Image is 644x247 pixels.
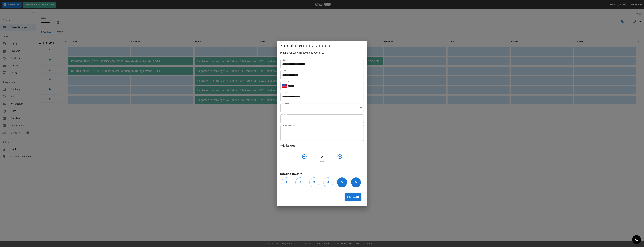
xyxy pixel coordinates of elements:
[280,93,362,101] input: Choose date, selected date is Sep 5, 2025
[337,177,347,187] button: 5
[280,43,364,48] h5: Platzhalterreservierung erstellen
[280,143,364,148] h6: Wie lange?
[280,104,364,112] div: ​
[313,180,315,185] h6: 3
[286,180,287,185] h6: 1
[280,51,364,55] h6: Platzhalterreservierungen sind kostenlos
[323,177,333,187] button: 4
[327,180,329,185] h6: 4
[282,80,289,83] label: Telefon
[299,180,301,185] h6: 2
[309,177,319,187] button: 3
[308,153,336,160] h4: 2
[280,161,364,164] p: Std
[341,180,343,185] h6: 5
[345,193,361,201] button: Erstellen
[282,91,289,94] label: Anfang
[355,180,357,185] h6: 6
[351,177,361,187] button: 6
[295,177,305,187] button: 2
[282,84,287,88] button: Select country
[282,117,284,120] p: €
[280,171,364,176] h6: Bowling Inventar
[282,177,291,187] button: 1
